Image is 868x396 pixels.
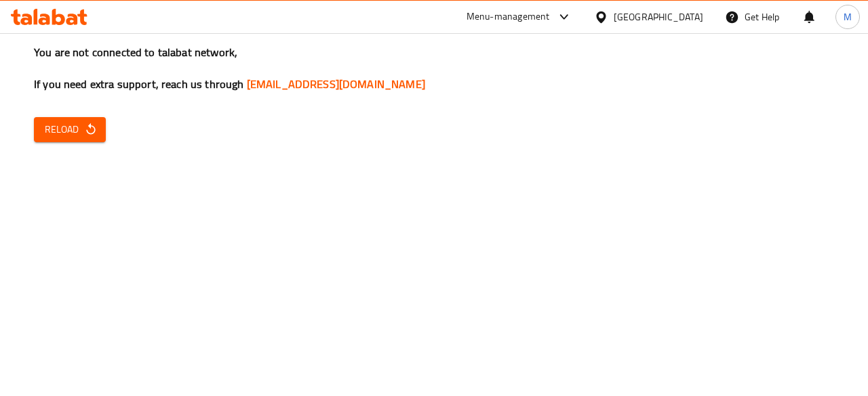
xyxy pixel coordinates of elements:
button: Reload [34,117,106,142]
span: M [844,9,852,24]
span: Reload [45,121,95,138]
a: [EMAIL_ADDRESS][DOMAIN_NAME] [247,74,425,94]
div: Menu-management [467,9,550,25]
div: [GEOGRAPHIC_DATA] [614,9,703,24]
h3: You are not connected to talabat network, If you need extra support, reach us through [34,45,834,92]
